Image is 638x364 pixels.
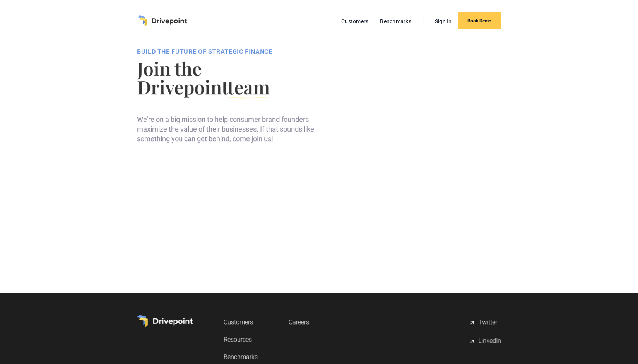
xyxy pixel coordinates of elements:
[137,59,329,96] h1: Join the Drivepoint
[224,315,258,329] a: Customers
[224,332,258,347] a: Resources
[137,114,329,144] p: We’re on a big mission to help consumer brand founders maximize the value of their businesses. If...
[469,333,501,349] a: LinkedIn
[478,337,501,346] div: LinkedIn
[376,16,415,26] a: Benchmarks
[137,48,329,56] div: BUILD THE FUTURE OF STRATEGIC FINANCE
[337,16,372,26] a: Customers
[224,350,258,364] a: Benchmarks
[289,315,309,329] a: Careers
[431,16,456,26] a: Sign In
[469,315,501,330] a: Twitter
[137,15,187,26] a: home
[458,12,501,29] a: Book Demo
[478,318,497,327] div: Twitter
[227,74,270,99] span: team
